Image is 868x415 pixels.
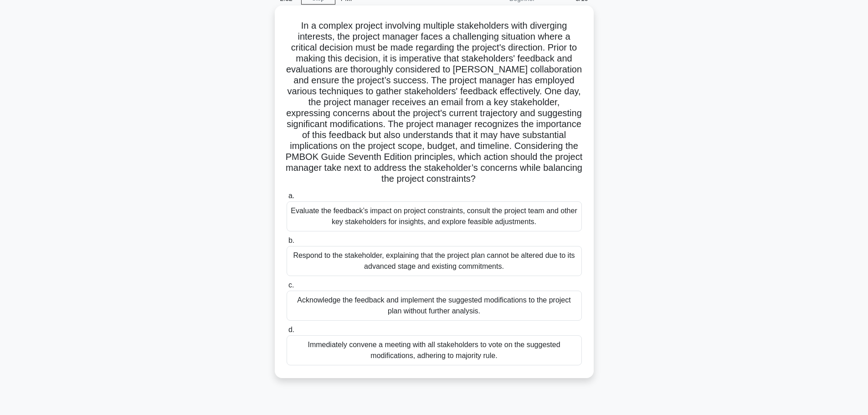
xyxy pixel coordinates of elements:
span: c. [288,281,294,289]
span: d. [288,326,294,333]
span: b. [288,236,294,244]
div: Immediately convene a meeting with all stakeholders to vote on the suggested modifications, adher... [287,335,582,365]
h5: In a complex project involving multiple stakeholders with diverging interests, the project manage... [286,20,583,185]
div: Respond to the stakeholder, explaining that the project plan cannot be altered due to its advance... [287,246,582,276]
div: Acknowledge the feedback and implement the suggested modifications to the project plan without fu... [287,291,582,321]
span: a. [288,192,294,200]
div: Evaluate the feedback’s impact on project constraints, consult the project team and other key sta... [287,201,582,231]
